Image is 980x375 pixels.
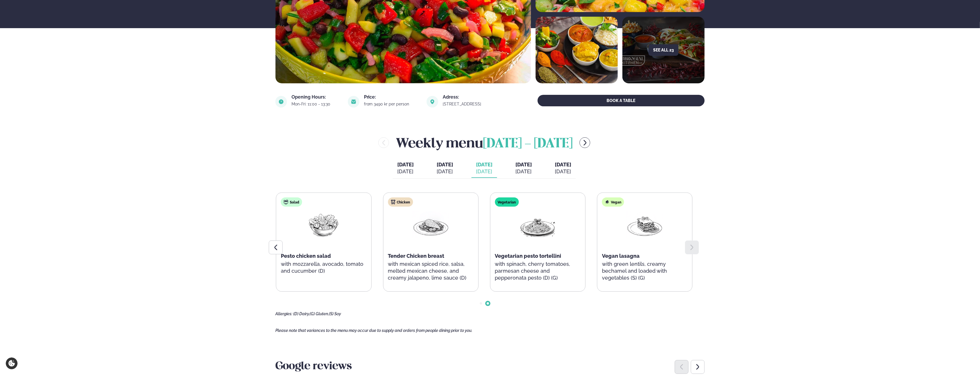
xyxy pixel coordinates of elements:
[378,137,389,148] button: menu-btn-left
[293,311,310,316] span: (D) Dairy,
[284,200,288,204] img: salad.svg
[691,360,705,374] div: Next slide
[602,261,688,281] p: with green lentils, creamy bechamel and loaded with vegetables (S) (G)
[649,44,678,56] button: See all 23
[495,253,561,259] span: Vegetarian pesto tortellini
[391,200,395,204] img: chicken.svg
[602,253,640,259] span: Vegan lasagna
[555,168,571,175] div: [DATE]
[555,161,571,168] span: [DATE]
[443,101,492,107] a: link
[393,159,418,178] button: [DATE] [DATE]
[495,197,519,207] div: Vegetarian
[305,211,342,238] img: Salad.png
[329,311,341,316] span: (S) Soy
[281,197,302,207] div: Salad
[476,168,492,175] div: [DATE]
[515,168,532,175] div: [DATE]
[437,168,453,175] div: [DATE]
[275,311,292,316] span: Allergies:
[388,253,444,259] span: Tender Chicken breast
[275,360,705,374] h3: Google reviews
[515,161,532,168] span: [DATE]
[281,261,367,274] p: with mozzarella, avocado, tomato and cucumber (D)
[6,357,18,369] a: Cookie settings
[310,311,329,316] span: (G) Gluten,
[480,302,482,305] span: Go to slide 1
[471,159,497,178] button: [DATE] [DATE]
[388,261,473,281] p: with mexican spiced rice, salsa, melted mexican cheese, and creamy jalapeno, lime sauce (D)
[487,302,489,305] span: Go to slide 2
[275,328,472,333] span: Please note that variances to the menu may occur due to supply and orders from people dining prio...
[511,159,536,178] button: [DATE] [DATE]
[602,197,624,207] div: Vegan
[291,102,341,106] div: Mon-Fri: 11:00 - 13:30
[291,95,341,99] div: Opening Hours:
[605,200,609,204] img: Vegan.svg
[675,360,689,374] div: Previous slide
[396,133,573,152] h2: Weekly menu
[443,95,492,99] div: Adress:
[412,211,449,238] img: Chicken-breast.png
[538,95,705,106] button: BOOK A TABLE
[626,211,663,238] img: Lasagna.png
[427,96,438,107] img: image alt
[432,159,458,178] button: [DATE] [DATE]
[281,253,331,259] span: Pesto chicken salad
[397,161,414,168] span: [DATE]
[364,102,420,106] div: from 3490 kr per person
[388,197,413,207] div: Chicken
[275,96,287,107] img: image alt
[348,96,359,107] img: image alt
[580,137,590,148] button: menu-btn-right
[397,168,414,175] div: [DATE]
[550,159,576,178] button: [DATE] [DATE]
[536,17,618,83] img: image alt
[364,95,420,99] div: Price:
[437,161,453,168] span: [DATE]
[476,161,492,168] span: [DATE]
[519,211,556,238] img: Spagetti.png
[495,261,581,281] p: with spinach, cherry tomatoes, parmesan cheese and pepperonata pesto (D) (G)
[483,138,573,150] span: [DATE] - [DATE]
